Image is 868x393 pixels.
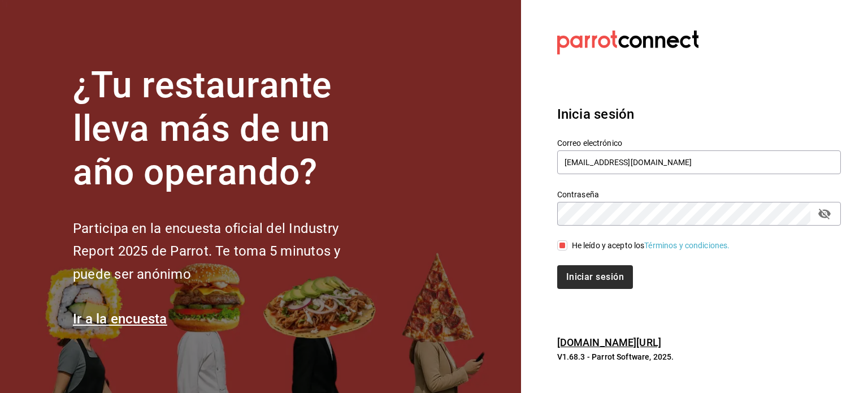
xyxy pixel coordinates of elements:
[572,240,730,252] div: He leído y acepto los
[557,139,841,147] label: Correo electrónico
[557,104,841,124] h3: Inicia sesión
[815,204,834,223] button: passwordField
[557,351,841,362] p: V1.68.3 - Parrot Software, 2025.
[557,265,633,289] button: Iniciar sesión
[557,150,841,174] input: Ingresa tu correo electrónico
[73,311,167,327] a: Ir a la encuesta
[557,191,841,198] label: Contraseña
[644,241,730,250] a: Términos y condiciones.
[557,336,661,348] a: [DOMAIN_NAME][URL]
[73,64,378,194] h1: ¿Tu restaurante lleva más de un año operando?
[73,217,378,286] h2: Participa en la encuesta oficial del Industry Report 2025 de Parrot. Te toma 5 minutos y puede se...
